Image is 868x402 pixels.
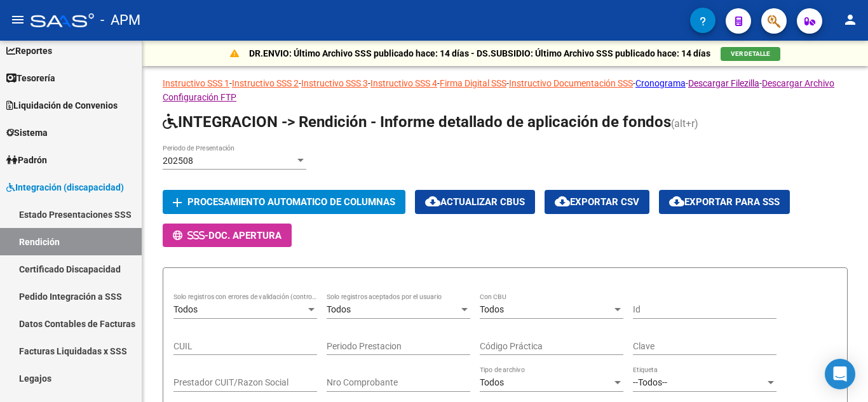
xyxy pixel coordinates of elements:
[425,194,440,209] mat-icon: cloud_download
[480,377,504,387] span: Todos
[731,50,770,57] span: VER DETALLE
[163,78,229,88] a: Instructivo SSS 1
[843,12,858,27] mat-icon: person
[232,78,299,88] a: Instructivo SSS 2
[208,230,281,241] span: Doc. Apertura
[415,190,535,213] button: Actualizar CBUs
[6,71,55,85] span: Tesorería
[425,196,525,208] span: Actualizar CBUs
[555,196,639,208] span: Exportar CSV
[163,76,848,104] p: - - - - - - - -
[6,44,52,58] span: Reportes
[659,190,790,213] button: Exportar para SSS
[370,78,437,88] a: Instructivo SSS 4
[480,304,504,314] span: Todos
[187,197,395,208] span: Procesamiento automatico de columnas
[249,46,710,60] p: DR.ENVIO: Último Archivo SSS publicado hace: 14 días - DS.SUBSIDIO: Último Archivo SSS publicado ...
[10,12,25,27] mat-icon: menu
[721,47,780,61] button: VER DETALLE
[671,117,698,130] span: (alt+r)
[163,156,193,166] span: 202508
[669,196,780,208] span: Exportar para SSS
[635,78,686,88] a: Cronograma
[633,377,667,387] span: --Todos--
[327,304,351,314] span: Todos
[6,98,118,112] span: Liquidación de Convenios
[163,190,405,213] button: Procesamiento automatico de columnas
[6,126,48,140] span: Sistema
[509,78,633,88] a: Instructivo Documentación SSS
[688,78,759,88] a: Descargar Filezilla
[440,78,506,88] a: Firma Digital SSS
[6,153,47,167] span: Padrón
[555,194,570,209] mat-icon: cloud_download
[825,359,855,389] div: Open Intercom Messenger
[173,304,198,314] span: Todos
[163,224,292,247] button: -Doc. Apertura
[669,194,684,209] mat-icon: cloud_download
[6,180,124,194] span: Integración (discapacidad)
[173,230,208,241] span: -
[170,195,185,210] mat-icon: add
[301,78,368,88] a: Instructivo SSS 3
[100,6,140,34] span: - APM
[163,113,671,131] span: INTEGRACION -> Rendición - Informe detallado de aplicación de fondos
[545,190,649,213] button: Exportar CSV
